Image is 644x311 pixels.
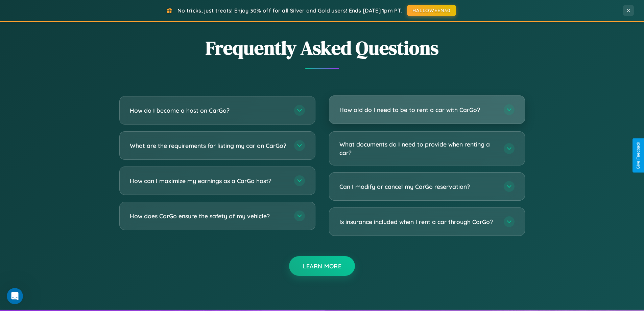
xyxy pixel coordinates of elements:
[289,256,355,276] button: Learn More
[339,106,497,114] h3: How old do I need to be to rent a car with CarGo?
[130,212,287,220] h3: How does CarGo ensure the safety of my vehicle?
[130,177,287,185] h3: How can I maximize my earnings as a CarGo host?
[130,141,287,150] h3: What are the requirements for listing my car on CarGo?
[177,7,402,14] span: No tricks, just treats! Enjoy 30% off for all Silver and Gold users! Ends [DATE] 1pm PT.
[7,288,23,304] iframe: Intercom live chat
[339,182,497,191] h3: Can I modify or cancel my CarGo reservation?
[407,5,456,16] button: HALLOWEEN30
[119,35,525,61] h2: Frequently Asked Questions
[339,218,497,226] h3: Is insurance included when I rent a car through CarGo?
[339,140,497,157] h3: What documents do I need to provide when renting a car?
[636,142,641,169] div: Give Feedback
[130,106,287,115] h3: How do I become a host on CarGo?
